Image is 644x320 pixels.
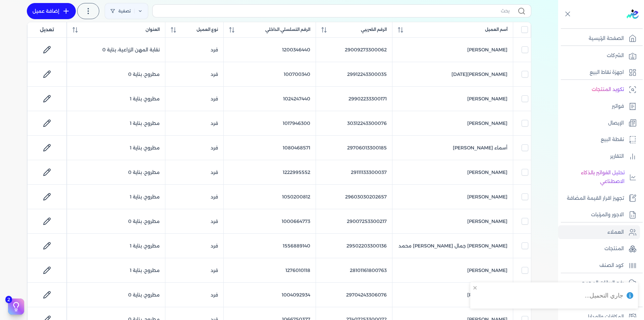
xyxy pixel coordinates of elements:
span: فرد [211,218,218,224]
p: العملاء [607,228,624,237]
td: 29111133300037 [316,160,392,185]
p: المنتجات [604,244,624,253]
a: إضافة عميل [27,3,76,19]
p: الاجور والمرتبات [591,211,624,219]
div: جاري التحميل... [585,291,623,300]
p: نقطة البيع [601,135,624,144]
td: [PERSON_NAME] [392,160,513,185]
td: 29009273300062 [316,38,392,62]
a: التقارير [558,149,640,164]
a: تصفية [105,3,148,19]
button: 2 [8,299,24,315]
td: [PERSON_NAME] [392,209,513,234]
span: فرد [211,71,218,77]
a: الإيصال [558,116,640,130]
p: الشركات [607,51,624,60]
td: 29912243300035 [316,62,392,87]
a: فواتير [558,99,640,113]
p: تجهيز اقرار القيمة المضافة [567,194,624,203]
td: [PERSON_NAME] جمال [PERSON_NAME] محمد [392,234,513,258]
span: فرد [211,120,218,126]
span: مطروح، بناية 1 [130,120,160,126]
a: اجهزة نقاط البيع [558,65,640,80]
td: أسماء [PERSON_NAME] [392,136,513,160]
td: 1276010118 [224,258,316,283]
span: فرد [211,47,218,53]
span: تعديل [40,26,54,33]
a: نقطة البيع [558,133,640,147]
a: تكويد المنتجات [558,83,640,97]
input: بحث [158,7,509,14]
button: close [473,285,478,290]
span: فرد [211,96,218,102]
td: [PERSON_NAME] [392,283,513,307]
td: 1004092934 [224,283,316,307]
td: 1556889140 [224,234,316,258]
span: مطروح، بناية 0 [128,71,160,77]
a: العملاء [558,225,640,239]
td: 29603030202657 [316,185,392,209]
td: [PERSON_NAME] [392,185,513,209]
td: [PERSON_NAME] [392,87,513,111]
p: الإيصال [608,119,624,128]
td: 29007253300217 [316,209,392,234]
td: 1000664773 [224,209,316,234]
span: فرد [211,145,218,151]
td: 29704243306076 [316,283,392,307]
span: مطروح، بناية 1 [130,267,160,273]
span: أسم العميل [485,27,507,33]
span: فرد [211,194,218,200]
span: مطروح، بناية 1 [130,145,160,151]
span: فرد [211,169,218,175]
span: مطروح، بناية 1 [130,243,160,249]
td: [PERSON_NAME] [392,111,513,136]
span: مطروح، بناية 0 [128,169,160,175]
span: مطروح، بناية 0 [128,218,160,224]
td: 1200346440 [224,38,316,62]
a: الصفحة الرئيسية [558,32,640,46]
a: تحليل الفواتير بالذكاء الاصطناعي [558,166,640,188]
span: مطروح، بناية 1 [130,96,160,102]
span: مطروح، بناية 1 [130,194,160,200]
td: [PERSON_NAME] [392,38,513,62]
td: 29706013300185 [316,136,392,160]
p: رفع البيانات المجمع [582,279,624,287]
span: 2 [5,296,12,303]
a: تجهيز اقرار القيمة المضافة [558,191,640,205]
span: فرد [211,243,218,249]
td: [PERSON_NAME] [392,258,513,283]
p: كود الصنف [599,261,624,270]
td: 30312243300076 [316,111,392,136]
span: الرقم الضريبي [361,27,387,33]
td: 29502203300136 [316,234,392,258]
p: تحليل الفواتير بالذكاء الاصطناعي [561,169,625,186]
p: تكويد المنتجات [592,85,624,94]
p: التقارير [610,152,624,161]
td: [PERSON_NAME][DATE] [392,62,513,87]
p: فواتير [612,102,624,111]
a: الشركات [558,49,640,63]
span: نقابة المهن الزراعية، بناية 0 [102,47,160,53]
span: مطروح، بناية 0 [128,292,160,298]
a: الاجور والمرتبات [558,208,640,222]
td: 1080468571 [224,136,316,160]
img: logo [627,9,639,19]
td: 1024247440 [224,87,316,111]
span: الرقم التسلسلي الداخلي [265,27,310,33]
span: فرد [211,292,218,298]
td: 1017946300 [224,111,316,136]
span: فرد [211,267,218,273]
td: 1050200812 [224,185,316,209]
td: 100700340 [224,62,316,87]
td: 28101161800763 [316,258,392,283]
a: المنتجات [558,242,640,256]
a: رفع البيانات المجمع [558,276,640,290]
span: نوع العميل [197,27,218,33]
span: العنوان [146,27,160,33]
td: 29902233300171 [316,87,392,111]
p: الصفحة الرئيسية [589,34,624,43]
td: 1222995552 [224,160,316,185]
a: كود الصنف [558,259,640,273]
p: اجهزة نقاط البيع [590,68,624,77]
